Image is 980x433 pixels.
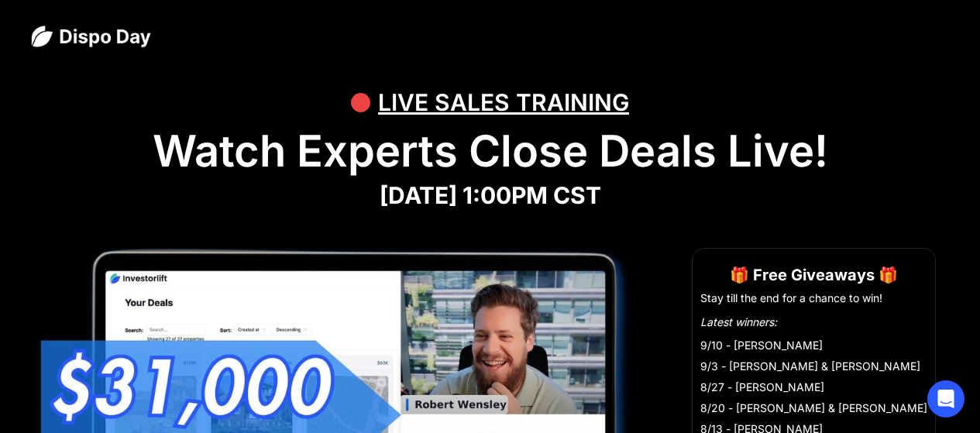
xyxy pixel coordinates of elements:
h1: Watch Experts Close Deals Live! [31,125,949,177]
li: Stay till the end for a chance to win! [700,290,927,306]
div: Open Intercom Messenger [927,380,965,418]
div: LIVE SALES TRAINING [378,79,629,125]
strong: [DATE] 1:00PM CST [380,181,601,209]
em: Latest winners: [700,315,777,328]
strong: 🎁 Free Giveaways 🎁 [730,266,898,284]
